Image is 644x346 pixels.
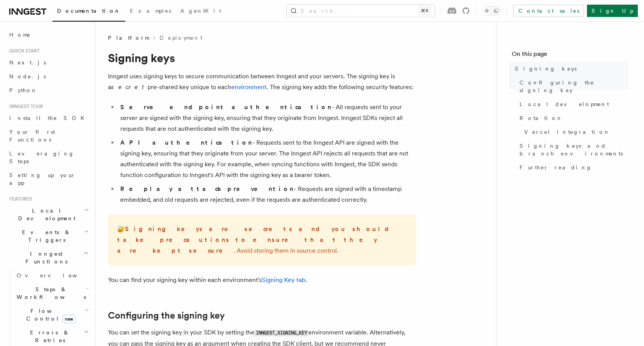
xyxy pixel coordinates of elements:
button: Events & Triggers [6,225,91,247]
span: Install the SDK [9,115,89,121]
span: Signing keys [515,65,577,73]
a: Node.js [6,69,91,83]
a: Install the SDK [6,111,91,125]
a: Examples [125,2,176,21]
span: Node.js [9,73,46,79]
a: Further reading [516,160,629,174]
button: Toggle dark mode [482,6,501,15]
span: Your first Functions [9,129,55,143]
span: Inngest tour [6,103,43,110]
h1: Signing keys [108,51,416,65]
p: You can find your signing key within each environment's . [108,275,416,285]
span: Signing keys and branch environments [520,142,629,157]
span: Flow Control [13,307,85,322]
a: Leveraging Steps [6,147,91,168]
span: Examples [130,8,171,14]
p: Inngest uses signing keys to secure communication between Inngest and your servers. The signing k... [108,71,416,93]
a: Setting up your app [6,168,91,190]
span: Inngest Functions [6,250,83,265]
span: Further reading [520,164,592,171]
li: - All requests sent to your server are signed with the signing key, ensuring that they originate ... [118,102,416,134]
li: - Requests are signed with a timestamp embedded, and old requests are rejected, even if the reque... [118,184,416,205]
strong: API authentication [120,139,252,146]
li: - Requests sent to the Inngest API are signed with the signing key, ensuring that they originate ... [118,137,416,181]
span: Vercel integration [524,128,610,136]
span: Configuring the signing key [520,79,629,94]
a: Configuring the signing key [108,310,225,321]
h4: On this page [512,49,629,62]
button: Steps & Workflows [13,282,91,304]
span: Home [9,31,31,39]
button: Search...⌘K [287,5,435,17]
span: Local development [520,100,609,108]
a: Signing Key tab [262,276,306,284]
a: Signing keys and branch environments [516,139,629,160]
span: Overview [17,272,96,278]
span: Quick start [6,48,40,54]
span: AgentKit [180,8,221,14]
span: Local Development [6,207,84,222]
a: Sign Up [587,5,638,17]
a: Contact sales [513,5,584,17]
span: Next.js [9,59,46,66]
a: Home [6,28,91,42]
span: Rotation [520,114,563,122]
a: Documentation [52,2,125,22]
a: Deployment [160,34,202,42]
kbd: ⌘K [419,7,430,15]
span: Setting up your app [9,172,76,186]
button: Flow Controlnew [13,304,91,326]
p: 🔐 . Avoid storing them in source control. [117,224,407,256]
em: secret [111,83,148,91]
a: Your first Functions [6,125,91,147]
a: environment [231,83,267,91]
a: Rotation [516,111,629,125]
code: INNGEST_SIGNING_KEY [254,330,308,336]
button: Inngest Functions [6,247,91,268]
button: Local Development [6,204,91,225]
strong: Replay attack prevention [120,185,294,192]
a: Overview [13,268,91,282]
span: Events & Triggers [6,228,84,244]
strong: Serve endpoint authentication [120,103,332,111]
a: Configuring the signing key [516,76,629,97]
span: Errors & Retries [13,329,84,344]
span: Steps & Workflows [13,285,86,301]
a: Python [6,83,91,97]
span: Documentation [57,8,121,14]
a: AgentKit [176,2,226,21]
span: new [62,315,75,323]
a: Vercel integration [521,125,629,139]
span: Platform [108,34,149,42]
span: Leveraging Steps [9,150,74,164]
span: Features [6,196,32,202]
a: Local development [516,97,629,111]
a: Next.js [6,56,91,69]
strong: Signing keys are secrets and you should take precautions to ensure that they are kept secure [117,225,395,254]
span: Python [9,87,37,93]
a: Signing keys [512,62,629,76]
